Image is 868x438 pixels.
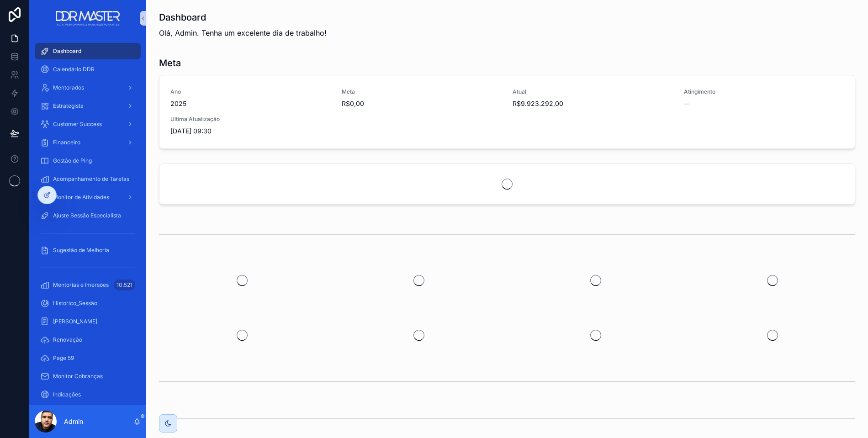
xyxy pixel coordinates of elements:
[159,57,181,69] h1: Meta
[64,417,83,426] p: Admin
[35,350,141,366] a: Page 59
[170,99,331,108] span: 2025
[35,98,141,114] a: Estrategista
[35,153,141,169] a: Gestão de Ping
[342,88,502,95] span: Meta
[35,242,141,259] a: Sugestão de Melhoria
[53,354,74,362] span: Page 59
[513,99,673,108] span: R$9.923.292,00
[53,318,97,325] span: [PERSON_NAME]
[35,277,141,293] a: Mentorias e Imersões10.521
[53,84,84,91] span: Mentorados
[53,66,95,73] span: Calendário DDR
[53,121,102,128] span: Customer Success
[53,212,121,219] span: Ajuste Sessão Especialista
[53,247,109,254] span: Sugestão de Melhoria
[53,102,84,110] span: Estrategista
[35,171,141,187] a: Acompanhamento de Tarefas
[53,336,82,343] span: Renovação
[53,175,129,183] span: Acompanhamento de Tarefas
[56,11,119,26] img: App logo
[53,281,109,289] span: Mentorias e Imersões
[35,207,141,224] a: Ajuste Sessão Especialista
[159,27,327,38] p: Olá, Admin. Tenha um excelente dia de trabalho!
[35,116,141,132] a: Customer Success
[35,134,141,151] a: Financeiro
[159,11,327,24] h1: Dashboard
[35,295,141,311] a: Historico_Sessão
[170,127,331,136] span: [DATE] 09:30
[35,332,141,348] a: Renovação
[53,157,92,164] span: Gestão de Ping
[513,88,673,95] span: Atual
[53,194,109,201] span: Monitor de Atividades
[35,61,141,78] a: Calendário DDR
[684,88,844,95] span: Atingimento
[114,280,135,290] div: 10.521
[53,391,81,398] span: Indicações
[29,37,146,405] div: scrollable content
[35,189,141,206] a: Monitor de Atividades
[342,99,502,108] span: R$0,00
[684,99,689,108] span: --
[35,79,141,96] a: Mentorados
[53,300,97,307] span: Historico_Sessão
[35,368,141,385] a: Monitor Cobranças
[170,88,331,95] span: Ano
[53,373,103,380] span: Monitor Cobranças
[53,139,80,146] span: Financeiro
[53,47,81,55] span: Dashboard
[35,43,141,59] a: Dashboard
[35,386,141,403] a: Indicações
[170,116,331,123] span: Ultima Atualização
[35,313,141,330] a: [PERSON_NAME]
